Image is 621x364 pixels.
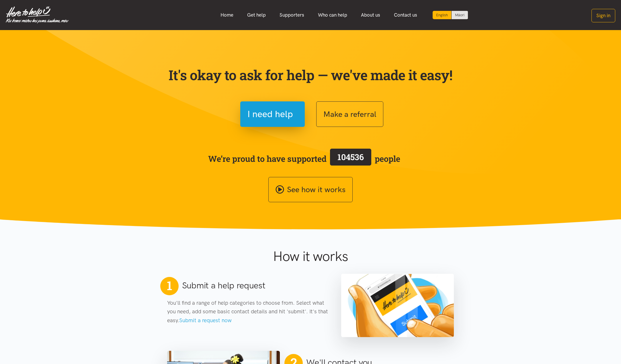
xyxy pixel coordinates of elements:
a: Home [214,9,240,21]
button: Sign in [591,9,615,22]
a: Contact us [387,9,424,21]
a: About us [354,9,387,21]
span: 104536 [337,151,364,162]
button: I need help [240,101,305,127]
a: Submit a request now [179,317,232,324]
button: Make a referral [316,101,383,127]
a: Supporters [273,9,311,21]
div: Current language [433,11,452,19]
a: Get help [240,9,273,21]
span: We’re proud to have supported people [208,147,400,170]
span: 1 [167,278,172,293]
a: 104536 [327,147,375,170]
p: It's okay to ask for help — we've made it easy! [167,67,454,83]
a: Who can help [311,9,354,21]
span: I need help [247,107,293,121]
h2: Submit a help request [182,280,265,292]
h1: How it works [217,248,404,265]
a: Switch to Te Reo Māori [452,11,468,19]
img: Home [6,6,69,23]
a: See how it works [268,177,353,202]
div: Language toggle [433,11,468,19]
p: You'll find a range of help categories to choose from. Select what you need, add some basic conta... [167,299,330,325]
